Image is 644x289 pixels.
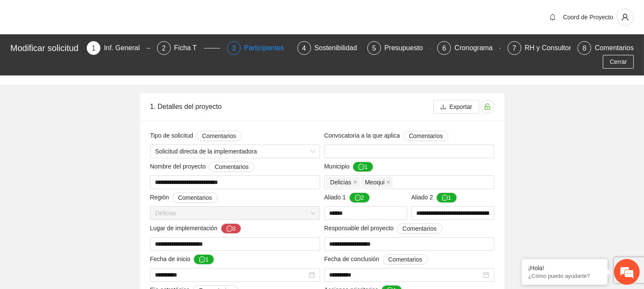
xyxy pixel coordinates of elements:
span: close [386,180,390,184]
button: bell [546,10,559,24]
span: Comentarios [202,131,236,141]
span: user [617,13,633,21]
span: Delicias [330,178,351,187]
span: Delicias [155,207,315,220]
span: Cerrar [610,57,627,66]
span: Tipo de solicitud [150,131,242,141]
span: 7 [512,45,516,52]
span: Meoqui [361,177,393,187]
span: 4 [302,45,306,52]
button: Fecha de inicio [194,254,214,265]
span: Estamos en línea. [50,95,118,182]
span: Comentarios [388,255,422,264]
span: Exportar [450,102,472,111]
span: Coord de Proyecto [563,14,613,21]
span: close [353,180,357,184]
div: ¡Hola! [528,265,601,271]
div: Minimizar ventana de chat en vivo [141,4,161,25]
span: Comentarios [215,162,248,172]
span: 1 [92,45,96,52]
span: unlock [481,103,494,110]
span: message [442,195,448,202]
div: Cronograma [454,41,499,55]
div: 7RH y Consultores [508,41,571,55]
div: Chatee con nosotros ahora [45,44,144,55]
div: RH y Consultores [525,41,585,55]
span: Aliado 2 [411,193,457,203]
button: Convocatoria a la que aplica [403,131,448,141]
span: Comentarios [402,224,436,233]
button: user [617,9,634,26]
span: message [199,256,205,263]
div: Inf. General [104,41,147,55]
button: Municipio [353,162,373,172]
button: Aliado 2 [436,193,457,203]
span: 5 [372,45,376,52]
textarea: Escriba su mensaje y pulse “Intro” [4,196,163,226]
span: Convocatoria a la que aplica [324,131,449,141]
button: Responsable del proyecto [397,223,442,234]
div: Presupuesto [384,41,430,55]
span: message [227,226,233,232]
span: Solicitud directa de la implementadora [155,145,315,158]
span: Fecha de inicio [150,254,215,265]
div: 5Presupuesto [367,41,430,55]
div: Sostenibilidad [314,41,364,55]
div: 3Participantes [227,41,290,55]
span: Responsable del proyecto [324,223,442,234]
button: Tipo de solicitud [197,131,242,141]
span: 6 [442,45,446,52]
span: download [440,104,446,111]
button: Cerrar [603,55,634,69]
div: 4Sostenibilidad [297,41,360,55]
span: Municipio [324,162,374,172]
button: downloadExportar [433,100,479,114]
span: message [355,195,361,202]
button: Lugar de implementación [221,223,242,234]
button: Nombre del proyecto [209,162,254,172]
div: 2Ficha T [157,41,220,55]
span: Lugar de implementación [150,223,242,234]
div: 8Comentarios [577,41,634,55]
span: Delicias [327,177,360,187]
button: Aliado 1 [349,193,370,203]
div: 6Cronograma [437,41,500,55]
div: Ficha T [174,41,204,55]
button: Región [172,193,218,203]
button: Fecha de conclusión [383,254,428,265]
div: Comentarios [595,41,634,55]
span: bell [546,14,559,21]
span: Región [150,193,218,203]
div: Modificar solicitud [10,41,82,55]
span: 8 [583,45,587,52]
span: Fecha de conclusión [324,254,428,265]
span: message [358,164,364,171]
span: 3 [232,45,236,52]
span: 2 [162,45,166,52]
span: Meoqui [365,178,385,187]
p: ¿Cómo puedo ayudarte? [528,273,601,279]
span: Nombre del proyecto [150,162,254,172]
span: Aliado 1 [324,193,370,203]
span: Comentarios [409,131,443,141]
span: Comentarios [178,193,212,202]
div: Participantes [244,41,291,55]
div: 1Inf. General [87,41,150,55]
div: 1. Detalles del proyecto [150,94,433,119]
button: unlock [481,100,494,114]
